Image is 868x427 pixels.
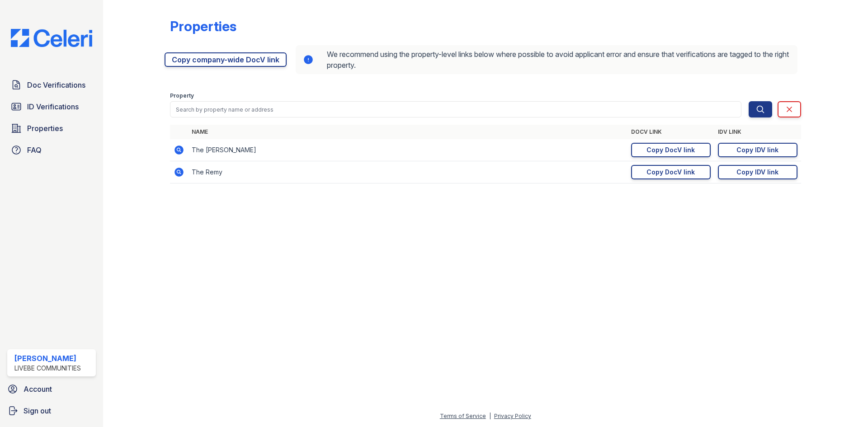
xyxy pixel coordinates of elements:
th: Name [188,125,627,139]
label: Property [170,92,194,99]
span: Properties [27,123,63,134]
td: The [PERSON_NAME] [188,139,627,161]
a: Doc Verifications [7,76,96,94]
a: Copy company-wide DocV link [165,52,287,67]
a: Account [4,380,99,398]
div: Copy IDV link [736,168,778,177]
div: Copy DocV link [646,145,695,155]
a: Copy DocV link [631,143,711,157]
a: Copy IDV link [718,143,797,157]
span: Doc Verifications [27,80,85,90]
a: ID Verifications [7,98,96,116]
input: Search by property name or address [170,101,741,117]
span: FAQ [27,145,42,155]
th: IDV Link [714,125,801,139]
a: FAQ [7,141,96,159]
span: Account [24,384,52,394]
a: Copy DocV link [631,165,711,179]
a: Privacy Policy [494,413,531,419]
a: Terms of Service [440,413,486,419]
span: ID Verifications [27,101,79,112]
a: Copy IDV link [718,165,797,179]
div: We recommend using the property-level links below where possible to avoid applicant error and ens... [296,45,797,74]
div: Properties [170,18,236,34]
a: Sign out [4,402,99,420]
a: Properties [7,119,96,137]
div: Copy IDV link [736,145,778,155]
div: [PERSON_NAME] [14,353,81,364]
div: Copy DocV link [646,168,695,177]
div: | [489,413,491,419]
td: The Remy [188,161,627,183]
span: Sign out [24,405,51,416]
div: LiveBe Communities [14,364,81,373]
img: CE_Logo_Blue-a8612792a0a2168367f1c8372b55b34899dd931a85d93a1a3d3e32e68fde9ad4.png [4,29,99,47]
th: DocV Link [627,125,714,139]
